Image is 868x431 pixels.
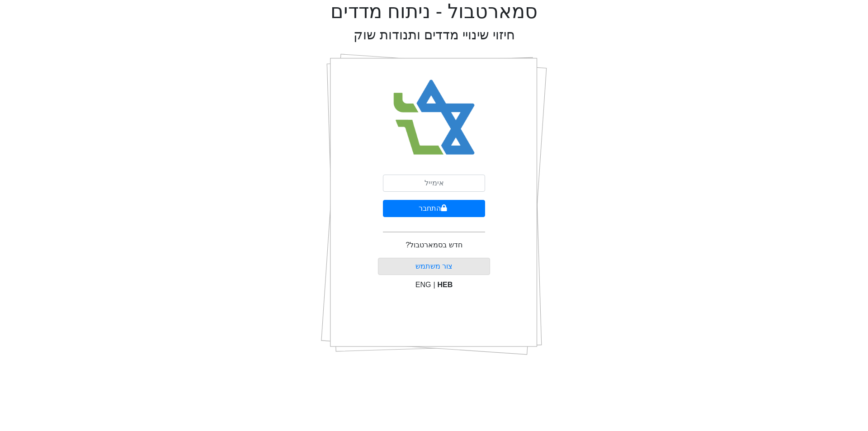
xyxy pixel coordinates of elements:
button: התחבר [383,200,485,217]
p: חדש בסמארטבול? [406,240,462,251]
img: Smart Bull [385,68,483,167]
span: ENG [415,281,431,289]
button: צור משתמש [378,258,491,275]
span: | [433,281,435,289]
span: HEB [438,281,453,289]
h2: חיזוי שינויי מדדים ותנודות שוק [354,27,515,43]
a: צור משתמש [415,262,453,270]
input: אימייל [383,175,485,192]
